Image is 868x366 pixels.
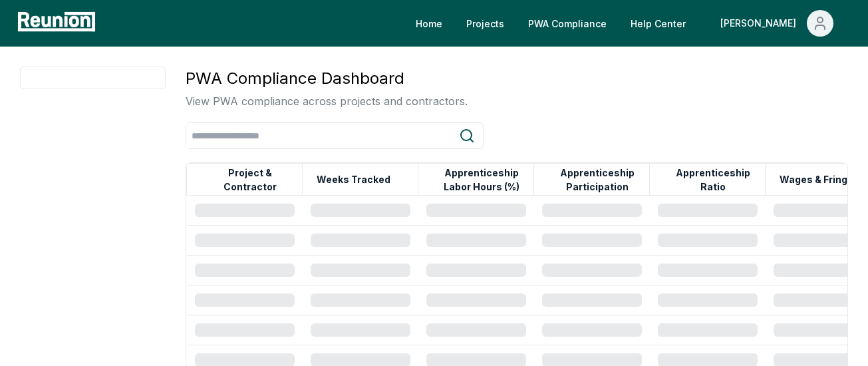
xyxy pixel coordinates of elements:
nav: Main [405,10,855,37]
a: PWA Compliance [517,10,617,37]
a: Home [405,10,453,37]
button: Apprenticeship Ratio [661,166,765,193]
h3: PWA Compliance Dashboard [186,67,468,91]
div: [PERSON_NAME] [720,10,801,37]
button: Weeks Tracked [314,166,393,193]
button: Apprenticeship Participation [545,166,649,193]
button: Wages & Fringes [777,166,862,193]
button: Project & Contractor [198,166,302,193]
button: [PERSON_NAME] [710,10,844,37]
button: Apprenticeship Labor Hours (%) [430,166,533,193]
p: View PWA compliance across projects and contractors. [186,93,468,109]
a: Help Center [620,10,696,37]
a: Projects [456,10,515,37]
